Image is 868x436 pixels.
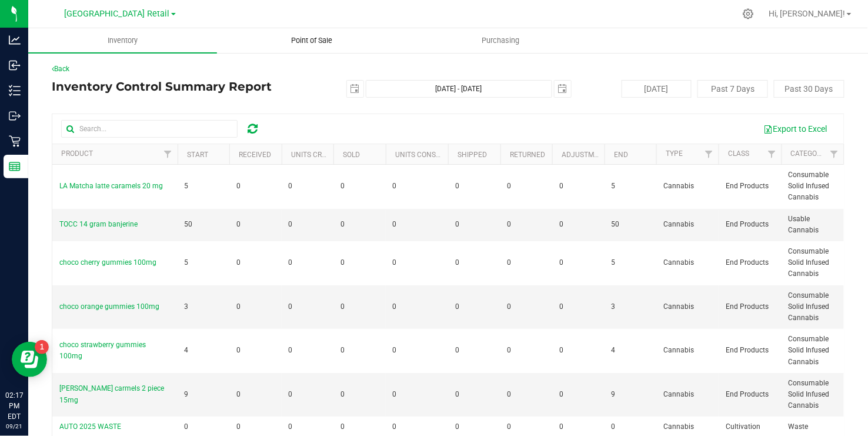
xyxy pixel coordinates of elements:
span: 0 [508,257,512,268]
a: Category [791,149,826,158]
span: 0 [340,345,345,356]
span: 0 [455,421,459,432]
span: 0 [508,181,512,192]
span: 0 [289,421,293,432]
span: 3 [185,301,189,312]
span: 0 [508,219,512,230]
span: 0 [236,421,241,432]
span: 0 [289,389,293,400]
span: 0 [455,345,459,356]
a: Point of Sale [217,28,406,53]
span: 50 [612,219,620,230]
span: 0 [236,301,241,312]
span: select [555,81,571,97]
span: End Products [726,257,769,268]
a: Units Created [291,151,343,159]
a: Adjustments [562,151,612,159]
span: Consumable Solid Infused Cannabis [789,246,837,280]
span: Waste [789,421,809,432]
span: Cannabis [663,181,694,192]
a: Purchasing [406,28,595,53]
a: Returned [510,151,545,159]
span: Cultivation [726,421,760,432]
a: Shipped [458,151,487,159]
a: Type [666,149,683,158]
span: TOCC 14 gram banjerine [59,220,138,228]
a: Filter [762,144,782,164]
iframe: Resource center [12,342,47,377]
span: 0 [612,421,616,432]
span: 0 [455,257,459,268]
inline-svg: Retail [9,135,21,147]
span: 5 [185,257,189,268]
a: Inventory [28,28,217,53]
span: Consumable Solid Infused Cannabis [789,290,837,324]
span: Purchasing [466,35,535,46]
p: 02:17 PM EDT [5,390,23,422]
span: 0 [393,421,397,432]
span: 0 [559,181,563,192]
span: 4 [612,345,616,356]
span: AUTO 2025 WASTE [59,422,121,431]
span: 0 [393,219,397,230]
inline-svg: Inventory [9,85,21,96]
h4: Inventory Control Summary Report [52,80,316,93]
span: 0 [289,257,293,268]
span: Cannabis [663,345,694,356]
span: Inventory [92,35,153,46]
button: [DATE] [622,80,692,98]
span: 0 [559,421,563,432]
span: 0 [508,301,512,312]
span: End Products [726,345,769,356]
span: choco orange gummies 100mg [59,302,159,311]
span: 0 [236,345,241,356]
a: Sold [343,151,360,159]
span: 0 [393,257,397,268]
button: Past 30 Days [774,80,844,98]
span: 0 [340,257,345,268]
span: 50 [185,219,193,230]
span: 5 [612,181,616,192]
a: End [614,151,628,159]
span: Hi, [PERSON_NAME]! [769,9,846,18]
span: 0 [236,181,241,192]
span: choco cherry gummies 100mg [59,258,156,267]
span: Consumable Solid Infused Cannabis [789,334,837,368]
span: 0 [289,219,293,230]
span: 0 [455,181,459,192]
button: Past 7 Days [697,80,768,98]
span: 9 [185,389,189,400]
span: choco strawberry gummies 100mg [59,341,146,360]
span: 5 [185,181,189,192]
span: 0 [559,389,563,400]
span: 0 [559,301,563,312]
span: 0 [236,257,241,268]
span: 0 [455,219,459,230]
input: Search... [61,120,238,138]
span: 0 [559,257,563,268]
span: Cannabis [663,219,694,230]
span: Cannabis [663,421,694,432]
span: 0 [455,301,459,312]
span: 0 [236,219,241,230]
span: Cannabis [663,257,694,268]
span: 0 [340,219,345,230]
span: Cannabis [663,301,694,312]
span: 0 [508,389,512,400]
span: 0 [236,389,241,400]
p: 09/21 [5,422,23,431]
span: Usable Cannabis [789,214,837,236]
span: 0 [289,345,293,356]
span: 0 [393,389,397,400]
iframe: Resource center unread badge [35,340,49,354]
span: End Products [726,301,769,312]
span: 4 [185,345,189,356]
span: 0 [340,301,345,312]
span: 0 [508,421,512,432]
span: 0 [340,421,345,432]
a: Filter [699,144,719,164]
span: [GEOGRAPHIC_DATA] Retail [65,9,170,19]
a: Product [61,149,93,158]
span: 9 [612,389,616,400]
